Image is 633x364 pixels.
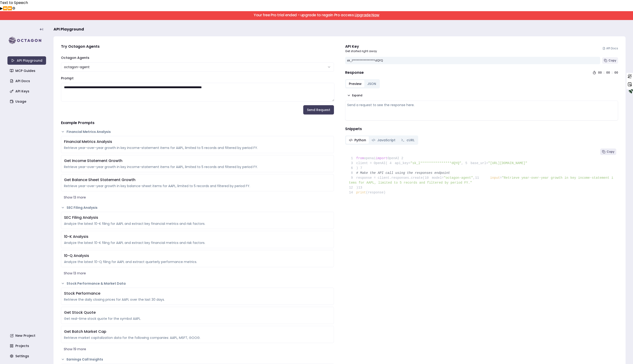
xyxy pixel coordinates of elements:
[356,156,364,160] span: from
[64,234,331,239] div: 10-K Analysis
[345,49,377,53] p: Get started right away
[61,281,334,286] button: Stock Performance & Market Data
[463,161,471,166] span: 5
[64,253,331,259] div: 10-Q Analysis
[603,47,618,50] a: API Docs
[609,59,616,62] span: Copy
[64,329,331,334] div: Get Batch Market Cap
[358,185,366,190] span: 13
[600,148,616,155] button: Copy
[349,166,358,170] span: )
[471,161,488,165] span: base_url=
[4,13,629,17] h5: Your free Pro trial ended - upgrade to regain Pro access.
[490,176,500,180] span: input
[64,158,331,164] div: Get Income Statement Growth
[349,176,425,180] span: response = client.responses.create(
[61,55,89,60] label: Octagon Agents
[604,71,604,74] div: :
[345,44,377,49] div: API Key
[387,161,395,166] span: 4
[349,186,358,189] span: )
[354,138,366,142] span: Python
[8,342,47,350] a: Projects
[358,166,366,171] span: 7
[64,215,331,220] div: SEC Filing Analysis
[61,129,334,134] button: Financial Metrics Analysis
[64,310,331,315] div: Get Stock Quote
[461,161,463,165] span: ,
[356,171,450,175] span: # Make the API call using the responses endpoint
[345,70,364,75] h4: Response
[61,269,334,277] button: Show 13 more
[12,6,15,11] button: Settings
[349,156,356,161] span: 1
[64,165,331,169] div: Retrieve year-over-year growth in key income-statement items for AAPL, limited to 5 records and f...
[346,80,364,88] button: Preview
[303,105,334,115] button: Send Request
[614,71,618,74] div: 00
[54,27,84,32] span: API Playground
[64,335,331,340] div: Retrieve market capitalization data for the following companies: AAPL, MSFT, GOOG.
[475,175,482,180] span: 11
[61,76,74,81] label: Prompt
[356,191,366,194] span: print
[64,221,331,226] div: Analyze the latest 10-K filing for AAPL and extract key financial metrics and risk factors.
[64,139,331,145] div: Financial Metrics Analysis
[602,57,618,64] button: Copy
[64,291,331,296] div: Stock Performance
[64,145,331,150] div: Retrieve year-over-year growth in key income-statement items for AAPL, limited to 5 records and f...
[8,67,47,75] a: MCP Guides
[61,120,334,126] h4: Example Prompts
[349,190,356,195] span: 14
[8,87,47,95] a: API Keys
[7,56,46,65] a: API Playground
[407,138,414,142] span: cURL
[606,71,610,74] div: 00
[3,6,7,11] button: Previous
[364,156,376,160] span: openai
[64,316,331,321] div: Get real-time stock quote for the symbol AAPL.
[345,92,364,99] button: Expand
[61,345,334,353] button: Show 19 more
[399,156,407,161] span: 2
[364,80,379,88] button: JSON
[8,331,47,340] a: New Project
[377,138,395,142] span: JavaScript
[612,71,613,74] div: :
[500,176,502,180] span: =
[345,126,618,132] h4: Snippets
[355,12,379,18] a: Upgrade Now
[8,352,47,360] a: Settings
[598,71,602,74] div: 00
[366,191,386,194] span: (response)
[432,176,444,180] span: model=
[7,6,12,11] button: Forward
[64,260,331,264] div: Analyze the latest 10-Q filing for AAPL and extract quarterly performance metrics.
[7,36,46,45] img: logo-rect-yK7x_WSZ.svg
[349,185,356,190] span: 12
[349,171,356,175] span: 8
[376,156,387,160] span: import
[425,175,432,180] span: 10
[64,177,331,183] div: Get Balance Sheet Statement Growth
[64,240,331,245] div: Analyze the latest 10-K filing for AAPL and extract key financial metrics and risk factors.
[473,176,475,180] span: ,
[8,77,47,85] a: API Docs
[347,103,616,107] div: Send a request to see the response here.
[607,150,614,154] span: Copy
[61,357,334,362] button: Earnings Call Insights
[61,193,334,202] button: Show 13 more
[64,184,331,188] div: Retrieve year-over-year growth in key balance-sheet items for AAPL, limited to 5 records and filt...
[395,161,410,165] span: api_key=
[352,94,362,97] span: Expand
[8,97,47,106] a: Usage
[444,176,473,180] span: "octagon-agent"
[488,161,527,165] span: "[URL][DOMAIN_NAME]"
[64,297,331,302] div: Retrieve the daily closing prices for AAPL over the last 30 days.
[61,44,334,49] h4: Try Octagon Agents
[349,161,356,166] span: 3
[61,205,334,210] button: SEC Filing Analysis
[387,156,399,160] span: OpenAI
[349,175,356,180] span: 9
[349,166,356,171] span: 6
